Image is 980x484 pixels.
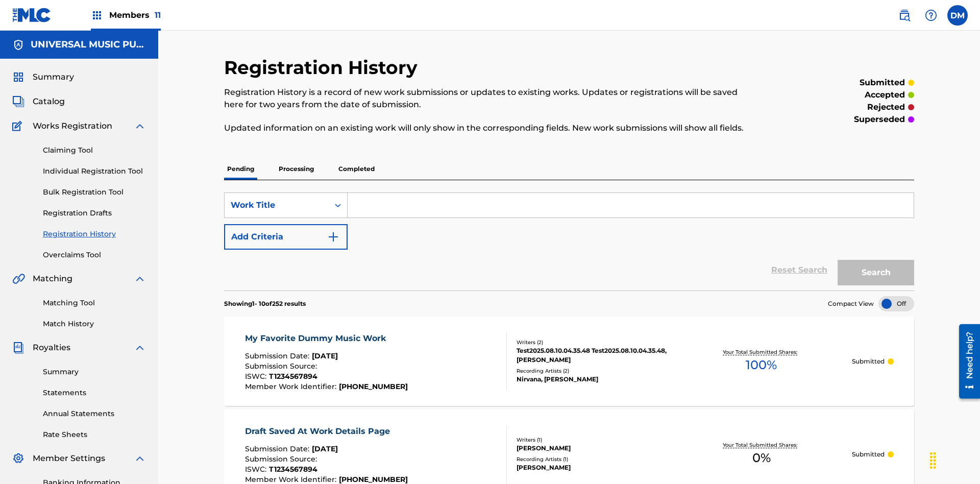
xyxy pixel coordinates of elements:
span: [PHONE_NUMBER] [339,475,408,484]
img: expand [134,342,146,354]
span: Members [109,9,161,21]
div: Recording Artists ( 2 ) [517,367,671,375]
img: search [898,9,911,21]
span: Matching [33,273,72,285]
a: Statements [43,388,146,398]
span: Submission Source : [245,361,320,371]
span: Submission Date : [245,351,312,360]
div: Writers ( 2 ) [517,338,671,346]
img: expand [134,452,146,465]
span: 100 % [746,356,777,374]
span: T1234567894 [269,372,317,381]
span: Member Work Identifier : [245,475,339,484]
p: Updated information on an existing work will only show in the corresponding fields. New work subm... [224,122,755,134]
span: Works Registration [33,120,112,132]
form: Search Form [224,192,914,291]
h2: Registration History [224,56,423,79]
div: Nirvana, [PERSON_NAME] [517,375,671,384]
span: Submission Source : [245,454,320,464]
div: User Menu [947,5,968,26]
a: Registration Drafts [43,208,146,219]
span: Member Work Identifier : [245,382,339,391]
p: accepted [865,89,905,101]
span: Royalties [33,342,70,354]
span: Submission Date : [245,444,312,453]
span: 11 [155,10,161,20]
iframe: Chat Widget [929,435,980,484]
img: Works Registration [12,120,26,132]
span: [DATE] [312,351,338,360]
a: Bulk Registration Tool [43,187,146,198]
a: Rate Sheets [43,429,146,440]
img: MLC Logo [12,8,52,22]
img: Summary [12,71,24,83]
p: rejected [867,101,905,113]
img: help [925,9,937,21]
p: submitted [860,77,905,89]
iframe: Resource Center [951,320,980,404]
div: Test2025.08.10.04.35.48 Test2025.08.10.04.35.48, [PERSON_NAME] [517,346,671,365]
span: ISWC : [245,372,269,381]
div: Draft Saved At Work Details Page [245,425,408,438]
a: Annual Statements [43,408,146,419]
a: Summary [43,367,146,377]
span: Summary [33,71,74,83]
img: Accounts [12,39,24,51]
a: Public Search [894,5,915,26]
span: [DATE] [312,444,338,453]
p: Submitted [852,357,885,366]
div: Writers ( 1 ) [517,436,671,444]
img: Matching [12,273,25,285]
span: Catalog [33,95,65,108]
span: T1234567894 [269,465,317,474]
img: 9d2ae6d4665cec9f34b9.svg [327,231,339,243]
div: Drag [925,445,941,476]
a: Matching Tool [43,298,146,308]
span: [PHONE_NUMBER] [339,382,408,391]
a: My Favorite Dummy Music WorkSubmission Date:[DATE]Submission Source:ISWC:T1234567894Member Work I... [224,317,914,406]
button: Add Criteria [224,224,348,250]
p: Submitted [852,450,885,459]
p: Showing 1 - 10 of 252 results [224,299,306,308]
img: Catalog [12,95,24,108]
div: [PERSON_NAME] [517,444,671,453]
a: CatalogCatalog [12,95,65,108]
p: Completed [335,158,378,180]
img: Member Settings [12,452,24,465]
div: Help [921,5,941,26]
a: Registration History [43,229,146,239]
p: Pending [224,158,257,180]
a: Claiming Tool [43,145,146,156]
p: superseded [854,113,905,126]
h5: UNIVERSAL MUSIC PUB GROUP [31,39,146,51]
span: 0 % [752,449,771,467]
p: Registration History is a record of new work submissions or updates to existing works. Updates or... [224,86,755,111]
img: Royalties [12,342,24,354]
img: Top Rightsholders [91,9,103,21]
div: Recording Artists ( 1 ) [517,455,671,463]
div: [PERSON_NAME] [517,463,671,472]
span: Member Settings [33,452,105,465]
p: Your Total Submitted Shares: [723,348,800,356]
img: expand [134,120,146,132]
span: Compact View [828,299,874,308]
img: expand [134,273,146,285]
span: ISWC : [245,465,269,474]
p: Your Total Submitted Shares: [723,441,800,449]
div: My Favorite Dummy Music Work [245,332,408,345]
a: Match History [43,319,146,329]
div: Work Title [231,199,323,211]
a: Overclaims Tool [43,250,146,260]
p: Processing [276,158,317,180]
a: SummarySummary [12,71,74,83]
a: Individual Registration Tool [43,166,146,177]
